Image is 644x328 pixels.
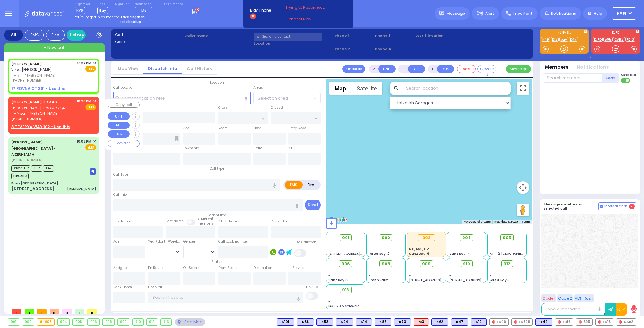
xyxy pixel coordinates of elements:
span: - [409,268,411,273]
span: Forest Bay-3 [490,278,511,282]
img: message-box.svg [90,168,96,175]
a: AIZERHEALTH [11,139,56,157]
label: Lines [97,3,108,6]
button: Notifications [577,64,609,71]
span: 10:02 PM [77,139,91,144]
label: Township [183,146,199,151]
div: BLS [375,318,391,326]
label: KJ EMS... [540,31,589,36]
span: 902 [382,235,390,241]
span: 908 [382,261,390,267]
span: [PERSON_NAME] הערצקא גאלד [11,105,67,111]
span: Sanz Bay-5 [328,278,348,282]
div: 906 [88,319,100,325]
button: UNIT [378,65,396,73]
u: 3 TEVERYA WAY 102 - Use this [11,124,70,129]
u: EMS [87,67,94,72]
a: CAR2 [613,37,625,42]
span: Alert [485,11,494,16]
label: Fire [302,181,320,189]
div: Fire [46,30,65,41]
div: BLS [431,318,448,326]
button: ALS-Rush [574,294,594,302]
label: Cross 2 [271,105,283,110]
span: - [369,247,370,251]
span: 906 [341,261,350,267]
span: - [328,268,330,273]
button: Message [506,65,531,73]
span: [STREET_ADDRESS][PERSON_NAME] [449,278,509,282]
img: red-radio-icon.svg [558,320,561,324]
span: EMS [85,144,96,150]
div: FD16 [555,318,573,326]
div: BLS [471,318,487,326]
div: BLS [336,318,353,326]
span: M6 [141,8,147,13]
label: State [253,146,262,151]
div: 912 [147,319,158,325]
span: 901 [342,235,349,241]
span: - [328,294,330,299]
div: Year/Month/Week/Day [148,239,180,244]
span: Select an area [258,95,288,101]
a: Call History [182,66,217,72]
span: Sanz Bay-6 [409,251,429,256]
span: You're logged in as monitor. [75,15,119,19]
span: 0 [37,309,47,314]
u: 17 ROVNA CT 301 - Use this [11,86,65,91]
div: All [4,30,23,41]
span: Trying to Reconnect... [286,5,335,10]
span: 1 [12,309,21,314]
button: Toggle fullscreen view [517,82,529,95]
div: K12 [471,318,487,326]
a: Connect Now [286,16,335,22]
button: Map camera controls [517,181,529,194]
label: Destination [253,265,272,271]
span: - [328,299,330,304]
label: Room [218,126,228,131]
label: Call back number [218,239,248,244]
div: K85 [375,318,391,326]
span: 909 [422,261,430,267]
span: members [197,221,214,226]
label: Call Info [113,192,127,197]
label: Call Type [113,172,128,177]
span: [STREET_ADDRESS][PERSON_NAME] [328,251,388,256]
button: BUS [108,130,130,138]
label: Assigned [113,265,129,271]
img: comment-alt.png [600,205,603,208]
u: EMS [87,105,94,110]
div: 902 [22,319,34,325]
span: Phone 3 [375,33,414,38]
button: Show satellite imagery [351,82,382,95]
span: 0 [87,309,97,314]
div: BLS [356,318,372,326]
span: Internal Chat [604,204,628,209]
span: AT - 2 [GEOGRAPHIC_DATA] [490,251,536,256]
span: [STREET_ADDRESS][PERSON_NAME] [409,278,469,282]
label: KJFD [591,31,640,36]
span: K47, K62, K12 [409,247,429,251]
img: red-radio-icon.svg [492,320,495,324]
a: Map View [113,66,143,72]
div: FD328 [511,318,533,326]
label: Apt [183,126,189,131]
span: - [369,268,370,273]
span: ✕ [93,139,96,144]
button: 10-4 [616,303,627,316]
div: K53 [316,318,333,326]
label: From Scene [218,265,237,271]
div: EMS [25,30,44,41]
span: - [369,242,370,247]
a: FD13 [625,37,635,42]
span: Phone 2 [335,46,373,52]
span: Status [208,260,225,264]
span: BG - 29 Merriewold S. [328,304,364,309]
span: [PHONE_NUMBER] [11,116,42,121]
span: - [490,247,491,251]
span: ר' בערל - ר' [PERSON_NAME] [11,111,75,116]
span: [PHONE_NUMBER] [11,78,42,83]
span: - [409,273,411,278]
label: Cross 1 [218,105,230,110]
button: Copy call [108,102,140,108]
